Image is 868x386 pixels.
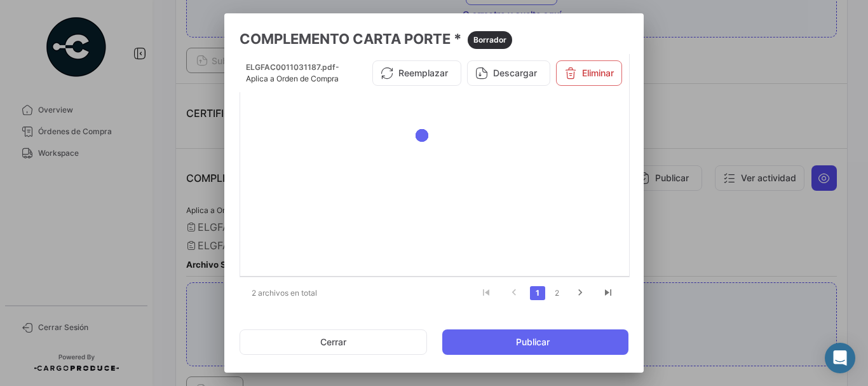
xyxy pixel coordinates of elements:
[240,277,344,309] div: 2 archivos en total
[549,286,564,300] a: 2
[442,329,628,355] button: Publicar
[825,343,855,373] div: Abrir Intercom Messenger
[474,286,498,300] a: go to first page
[240,329,427,355] button: Cerrar
[240,29,628,49] h3: COMPLEMENTO CARTA PORTE *
[502,286,526,300] a: go to previous page
[467,60,550,86] button: Descargar
[568,286,592,300] a: go to next page
[556,60,622,86] button: Eliminar
[547,282,566,304] li: page 2
[372,60,461,86] button: Reemplazar
[246,62,336,72] span: ELGFAC0011031187.pdf
[516,336,550,348] span: Publicar
[530,286,545,300] a: 1
[473,34,506,46] span: Borrador
[596,286,620,300] a: go to last page
[528,282,547,304] li: page 1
